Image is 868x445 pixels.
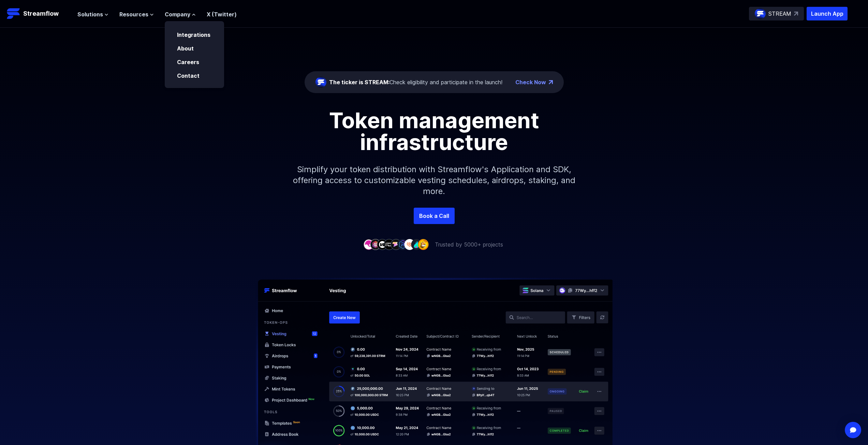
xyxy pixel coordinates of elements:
[177,59,199,65] a: Careers
[749,7,804,20] a: STREAM
[435,240,503,249] p: Trusted by 5000+ projects
[768,10,791,18] p: STREAM
[845,422,861,438] div: Open Intercom Messenger
[7,7,71,20] a: Streamflow
[549,80,553,84] img: top-right-arrow.png
[329,78,502,86] div: Check eligibility and participate in the launch!
[404,239,415,250] img: company-7
[207,11,237,18] a: X (Twitter)
[755,8,766,19] img: streamflow-logo-circle.png
[119,10,148,18] span: Resources
[177,45,194,52] a: About
[281,109,588,153] h1: Token management infrastructure
[315,77,326,88] img: streamflow-logo-circle.png
[414,208,455,224] a: Book a Call
[515,78,546,86] a: Check Now
[397,239,408,250] img: company-6
[329,79,389,86] span: The ticker is STREAM:
[377,239,388,250] img: company-3
[363,239,374,250] img: company-1
[165,10,196,18] button: Company
[418,239,429,250] img: company-9
[794,12,798,16] img: top-right-arrow.svg
[165,10,190,18] span: Company
[23,9,59,18] p: Streamflow
[7,7,20,20] img: Streamflow Logo
[177,31,210,38] a: Integrations
[77,10,108,18] button: Solutions
[177,72,200,79] a: Contact
[119,10,154,18] button: Resources
[807,7,848,20] button: Launch App
[411,239,422,250] img: company-8
[384,239,395,250] img: company-4
[370,239,381,250] img: company-2
[391,239,401,250] img: company-5
[288,153,581,208] p: Simplify your token distribution with Streamflow's Application and SDK, offering access to custom...
[77,10,103,18] span: Solutions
